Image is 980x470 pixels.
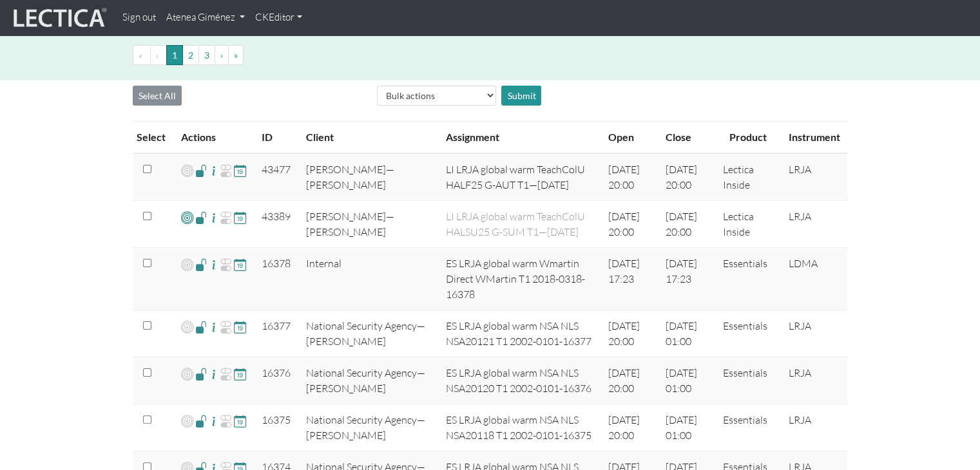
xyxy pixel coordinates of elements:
[438,201,600,248] td: LI LRJA global warm TeachColU HALSU25 G-SUM T1—[DATE]
[207,210,220,225] span: Assignment Details
[181,413,193,429] span: Add VCoLs
[220,257,232,272] span: Re-open Assignment
[254,310,298,357] td: 16377
[715,404,781,451] td: Essentials
[228,45,244,65] button: Go to last page
[207,319,220,335] span: Assignment Details
[438,153,600,201] td: LI LRJA global warm TeachColU HALF25 G-AUT T1—[DATE]
[234,413,246,428] span: Update close date
[220,366,232,382] span: Re-open Assignment
[117,5,161,30] a: Sign out
[600,310,657,357] td: [DATE] 20:00
[133,86,182,106] button: Select All
[182,45,199,65] button: Go to page 2
[715,153,781,201] td: Lectica Inside
[600,404,657,451] td: [DATE] 20:00
[207,366,220,382] span: Assignment Details
[254,357,298,404] td: 16376
[298,122,438,154] th: Client
[254,153,298,201] td: 43477
[254,404,298,451] td: 16375
[298,201,438,248] td: [PERSON_NAME]—[PERSON_NAME]
[438,404,600,451] td: ES LRJA global warm NSA NLS NSA20118 T1 2002-0101-16375
[438,310,600,357] td: ES LRJA global warm NSA NLS NSA20121 T1 2002-0101-16377
[657,201,715,248] td: [DATE] 20:00
[215,45,229,65] button: Go to next page
[166,45,183,65] button: Go to page 1
[780,310,847,357] td: LRJA
[161,5,250,30] a: Atenea Giménez
[657,357,715,404] td: [DATE] 01:00
[600,248,657,310] td: [DATE] 17:23
[254,248,298,310] td: 16378
[254,201,298,248] td: 43389
[181,257,193,272] span: Add VCoLs
[715,201,781,248] td: Lectica Inside
[195,413,207,428] span: Access List
[780,153,847,201] td: LRJA
[220,319,232,335] span: Re-open Assignment
[207,413,220,429] span: Assignment Details
[234,319,246,334] span: Update close date
[715,122,781,154] th: Product
[657,248,715,310] td: [DATE] 17:23
[195,257,207,272] span: Access List
[298,404,438,451] td: National Security Agency—[PERSON_NAME]
[438,248,600,310] td: ES LRJA global warm Wmartin Direct WMartin T1 2018-0318-16378
[173,122,254,154] th: Actions
[600,357,657,404] td: [DATE] 20:00
[298,248,438,310] td: Internal
[600,201,657,248] td: [DATE] 20:00
[438,122,600,154] th: Assignment
[234,163,246,178] span: Update close date
[780,248,847,310] td: LDMA
[715,248,781,310] td: Essentials
[501,86,541,106] div: Submit
[220,413,232,429] span: Re-open Assignment
[133,45,848,65] ul: Pagination
[780,122,847,154] th: Instrument
[600,122,657,154] th: Open
[715,310,781,357] td: Essentials
[298,310,438,357] td: National Security Agency—[PERSON_NAME]
[220,210,232,225] span: Re-open Assignment
[234,257,246,272] span: Update close date
[181,210,193,225] span: Add VCoLs
[715,357,781,404] td: Essentials
[298,357,438,404] td: National Security Agency—[PERSON_NAME]
[181,163,193,178] span: Add VCoLs
[657,153,715,201] td: [DATE] 20:00
[10,6,107,30] img: lecticalive
[780,357,847,404] td: LRJA
[250,5,307,30] a: CKEditor
[600,153,657,201] td: [DATE] 20:00
[220,163,232,178] span: Re-open Assignment
[195,366,207,381] span: Access List
[234,366,246,381] span: Update close date
[195,163,207,178] span: Access List
[181,319,193,335] span: Add VCoLs
[133,122,173,154] th: Select
[207,257,220,272] span: Assignment Details
[195,210,207,225] span: Access List
[657,310,715,357] td: [DATE] 01:00
[198,45,215,65] button: Go to page 3
[234,210,246,225] span: Update close date
[207,163,220,178] span: Assignment Details
[195,319,207,334] span: Access List
[181,366,193,382] span: Add VCoLs
[780,201,847,248] td: LRJA
[780,404,847,451] td: LRJA
[657,404,715,451] td: [DATE] 01:00
[298,153,438,201] td: [PERSON_NAME]—[PERSON_NAME]
[438,357,600,404] td: ES LRJA global warm NSA NLS NSA20120 T1 2002-0101-16376
[254,122,298,154] th: ID
[657,122,715,154] th: Close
